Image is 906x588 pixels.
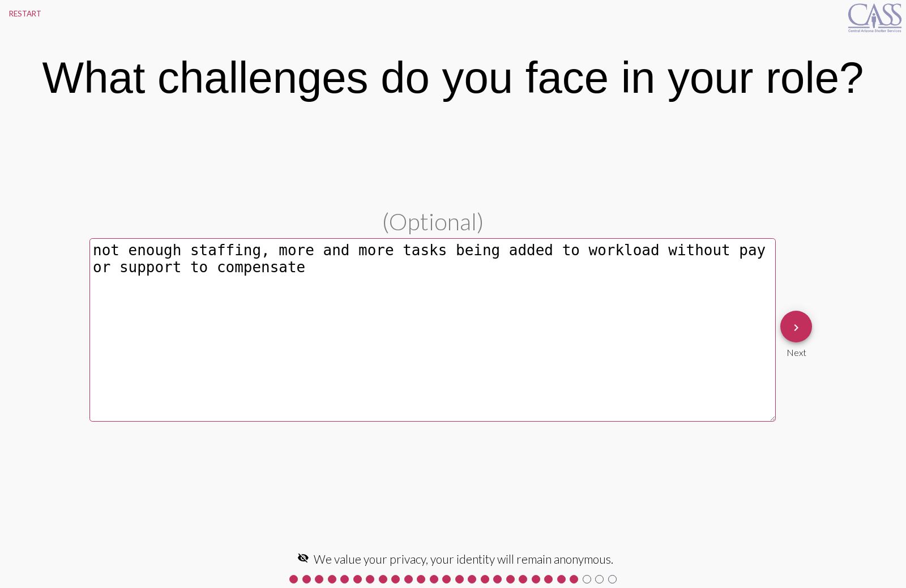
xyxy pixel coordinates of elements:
[382,207,484,235] span: (Optional)
[780,342,812,358] div: Next
[42,52,864,104] div: What challenges do you face in your role?
[297,552,309,564] mat-icon: visibility_off
[789,321,803,334] mat-icon: keyboard_arrow_right
[847,3,903,33] img: CASS-logo_BLUE_WEB.png
[314,552,613,566] span: We value your privacy, your identity will remain anonymous.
